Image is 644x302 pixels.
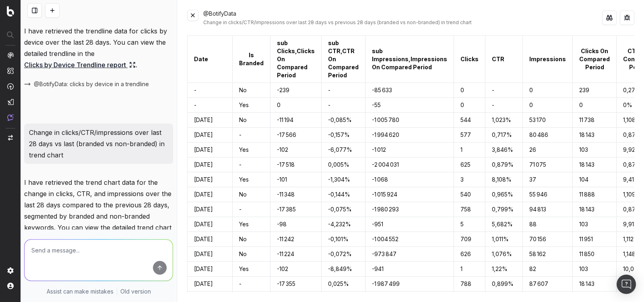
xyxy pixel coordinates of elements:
td: 577 [454,128,485,143]
td: 18 143 [573,202,617,217]
td: 5,682% [485,217,523,232]
td: 70 156 [523,232,573,247]
td: 1 [454,262,485,277]
div: Open Intercom Messenger [617,275,636,294]
div: [DATE] [194,220,226,228]
button: Impressions [529,55,566,63]
td: -55 [365,98,454,113]
td: 1,076% [485,247,523,262]
td: 1 [454,143,485,157]
td: 1,011% [485,232,523,247]
td: -1 012 [365,143,454,157]
td: -0,144% [322,187,365,202]
td: - [485,98,523,113]
td: 0,879% [485,157,523,172]
td: 788 [454,277,485,292]
img: Setting [7,267,14,274]
div: @BotifyData [203,10,602,26]
td: 0 [573,98,617,113]
td: -941 [365,262,454,277]
td: 18 143 [573,128,617,143]
td: -0,085% [322,113,365,128]
td: 11 738 [573,113,617,128]
button: Date [194,55,208,63]
td: Yes [233,262,270,277]
td: -0,072% [322,247,365,262]
button: Clicks On Compared Period [579,47,610,71]
td: No [233,83,270,98]
td: -11 348 [270,187,322,202]
td: -1 004 552 [365,232,454,247]
p: I have retrieved the trend chart data for the change in clicks, CTR, and impressions over the las... [24,177,173,244]
td: 82 [523,262,573,277]
div: [DATE] [194,131,226,139]
td: -17 518 [270,157,322,172]
td: - [322,98,365,113]
td: 0,899% [485,277,523,292]
td: -85 633 [365,83,454,98]
button: Is Branded [239,51,264,67]
td: 18 143 [573,277,617,292]
td: 53 170 [523,113,573,128]
td: 0,799% [485,202,523,217]
td: 3,846% [485,143,523,157]
td: -239 [270,83,322,98]
div: Clicks [460,55,479,63]
td: -102 [270,262,322,277]
td: -11 242 [270,232,322,247]
img: Activation [7,83,14,90]
td: 94 813 [523,202,573,217]
td: 8,108% [485,172,523,187]
td: 103 [573,143,617,157]
img: Assist [7,114,14,121]
td: - [233,157,270,172]
div: [DATE] [194,116,226,124]
td: No [233,232,270,247]
td: 103 [573,262,617,277]
td: -1 005 780 [365,113,454,128]
div: sub CTR,CTR On Compared Period [328,39,359,79]
p: Assist can make mistakes [47,288,114,296]
td: 239 [573,83,617,98]
td: 3 [454,172,485,187]
div: CTR [492,55,504,63]
td: No [233,247,270,262]
td: 18 143 [573,157,617,172]
img: Studio [7,99,14,105]
td: Yes [233,143,270,157]
td: -2 004 031 [365,157,454,172]
div: [DATE] [194,280,226,288]
p: Change in clicks/CTR/impressions over last 28 days vs last (branded vs non-branded) in trend chart [29,127,168,161]
td: 0 [523,83,573,98]
div: [DATE] [194,146,226,154]
td: Yes [233,217,270,232]
p: I have retrieved the trendline data for clicks by device over the last 28 days. You can view the ... [24,25,173,70]
div: [DATE] [194,176,226,184]
td: -11 224 [270,247,322,262]
td: -951 [365,217,454,232]
td: 758 [454,202,485,217]
td: 26 [523,143,573,157]
div: [DATE] [194,250,226,258]
td: -6,077% [322,143,365,157]
td: 1,22% [485,262,523,277]
div: Change in clicks/CTR/impressions over last 28 days vs previous 28 days (branded vs non-branded) i... [203,19,602,26]
td: Yes [233,172,270,187]
td: -101 [270,172,322,187]
td: - [233,128,270,143]
td: 0 [454,83,485,98]
td: 103 [573,217,617,232]
td: -1 994 620 [365,128,454,143]
td: 87 607 [523,277,573,292]
td: -17 385 [270,202,322,217]
a: Clicks by Device Trendline report [24,59,136,70]
td: -1 068 [365,172,454,187]
div: sub Impressions,Impressions On Compared Period [372,47,447,71]
td: -1 987 499 [365,277,454,292]
td: -17 566 [270,128,322,143]
td: 11 888 [573,187,617,202]
button: @BotifyData: clicks by device in a trendline [24,80,159,88]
